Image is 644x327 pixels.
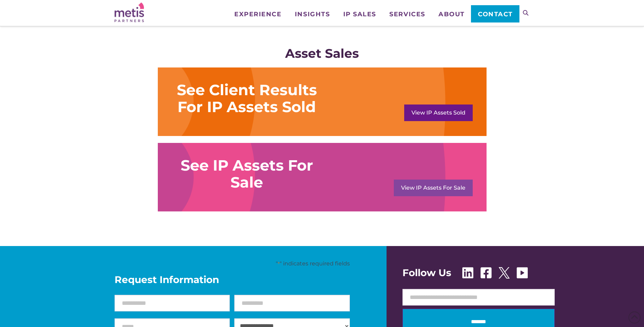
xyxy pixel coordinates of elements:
img: X [499,267,510,279]
p: " " indicates required fields [115,260,350,267]
span: Experience [234,11,281,17]
img: Metis Partners [115,2,144,22]
img: Linkedin [462,267,473,279]
div: See Client Results For IP Assets Sold [172,81,322,115]
span: Back to Top [628,311,641,324]
span: About [438,11,465,17]
span: IP Sales [343,11,376,17]
img: Youtube [517,267,528,279]
img: Facebook [480,267,492,279]
span: Insights [295,11,330,17]
div: See IP Assets For Sale [172,157,322,191]
a: Contact [471,5,519,22]
span: Request Information [115,275,350,284]
span: Follow Us [402,268,451,278]
a: View IP Assets For Sale [394,180,473,196]
span: Contact [478,11,513,17]
span: Services [389,11,425,17]
div: Asset Sales [158,46,487,61]
a: View IP Assets Sold [404,105,473,121]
